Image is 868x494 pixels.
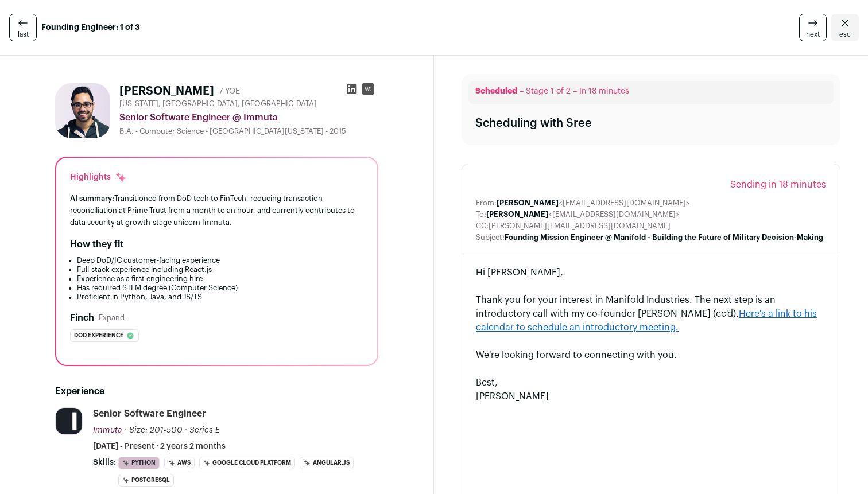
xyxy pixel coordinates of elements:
div: [PERSON_NAME] [476,390,826,403]
li: Proficient in Python, Java, and JS/TS [77,293,363,302]
span: · Size: 201-500 [125,426,183,434]
div: 7 YOE [219,85,240,97]
button: Expand [99,313,125,322]
span: In 18 minutes [579,87,629,95]
li: Has required STEM degree (Computer Science) [77,283,363,293]
span: – [520,87,524,95]
b: Founding Mission Engineer @ Manifold - Building the Future of Military Decision-Making [505,234,823,241]
div: Senior Software Engineer @ Immuta [119,111,378,125]
div: Best, [476,376,826,390]
span: Skills: [93,457,116,468]
span: – [573,87,577,95]
span: Series E [189,426,220,434]
div: We're looking forward to connecting with you. [476,348,826,362]
li: Experience as a first engineering hire [77,274,363,283]
span: Immuta [93,426,122,434]
div: Transitioned from DoD tech to FinTech, reducing transaction reconciliation at Prime Trust from a ... [70,192,363,228]
div: Thank you for your interest in Manifold Industries. The next step is an introductory call with my... [476,293,826,334]
span: [DATE] - Present · 2 years 2 months [93,441,226,452]
span: last [18,30,29,39]
dt: From: [476,199,497,208]
dt: To: [476,210,486,219]
h2: How they fit [70,238,123,251]
dt: Subject: [476,233,505,242]
span: [US_STATE], [GEOGRAPHIC_DATA], [GEOGRAPHIC_DATA] [119,99,317,108]
img: 7ee0fa6ea251a986cc4ce25f4e39fb2d61a8348e1b1556c9435eebe499309dae.png [56,408,82,434]
li: AWS [164,457,195,469]
h2: Finch [70,311,94,325]
div: Scheduling with Sree [475,115,592,131]
h1: [PERSON_NAME] [119,83,214,99]
span: AI summary: [70,195,114,202]
li: Google Cloud Platform [199,457,295,469]
li: Full-stack experience including React.js [77,265,363,274]
img: dd4b49e95d59a81a458aa59b826aec2b0363efe7c3877d848dfcf055ed6ae17e [55,83,110,138]
strong: Founding Engineer: 1 of 3 [41,22,140,33]
li: PostgreSQL [118,474,174,487]
li: Python [118,457,160,469]
b: [PERSON_NAME] [497,199,559,207]
dd: <[EMAIL_ADDRESS][DOMAIN_NAME]> [497,199,690,208]
a: last [9,14,37,41]
a: Close [831,14,859,41]
h2: Experience [55,384,378,398]
div: Senior Software Engineer [93,407,206,420]
div: Highlights [70,172,127,183]
span: Stage 1 of 2 [526,87,571,95]
b: [PERSON_NAME] [486,211,548,218]
a: next [799,14,827,41]
span: Sending in 18 minutes [730,178,826,192]
li: Deep DoD/IC customer-facing experience [77,256,363,265]
li: Angular.js [300,457,354,469]
span: next [806,30,820,39]
dt: CC: [476,221,489,231]
div: Hi [PERSON_NAME], [476,266,826,279]
span: Scheduled [475,87,517,95]
div: B.A. - Computer Science - [GEOGRAPHIC_DATA][US_STATE] - 2015 [119,127,378,136]
span: esc [839,30,851,39]
dd: <[EMAIL_ADDRESS][DOMAIN_NAME]> [486,210,680,219]
span: · [185,425,187,436]
span: Dod experience [74,330,123,341]
dd: [PERSON_NAME][EMAIL_ADDRESS][DOMAIN_NAME] [489,221,671,231]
